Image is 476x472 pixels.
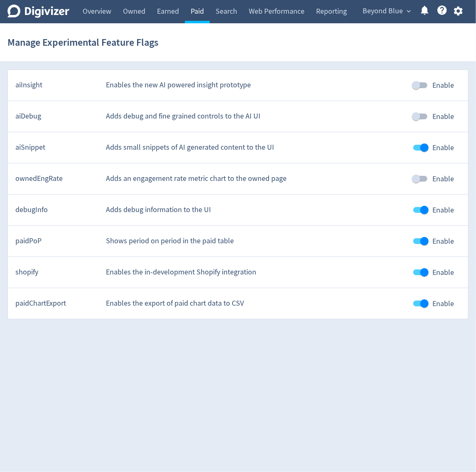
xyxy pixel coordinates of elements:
[360,5,413,18] button: Beyond Blue
[106,236,405,246] div: Shows period on period in the paid table
[15,80,98,90] div: aiInsight
[106,111,405,121] div: Adds debug and fine grained controls to the AI UI
[106,80,405,90] div: Enables the new AI powered insight prototype
[432,111,454,122] span: Enable
[15,173,98,184] div: ownedEngRate
[15,298,98,309] div: paidChartExport
[432,142,454,153] span: Enable
[7,29,158,56] h1: Manage Experimental Feature Flags
[15,111,98,121] div: aiDebug
[106,142,405,153] div: Adds small snippets of AI generated content to the UI
[432,80,454,91] span: Enable
[432,267,454,278] span: Enable
[432,205,454,216] span: Enable
[15,236,98,246] div: paidPoP
[432,236,454,247] span: Enable
[363,5,403,18] span: Beyond Blue
[106,173,405,184] div: Adds an engagement rate metric chart to the owned page
[15,205,98,215] div: debugInfo
[106,205,405,215] div: Adds debug information to the UI
[15,267,98,277] div: shopify
[432,173,454,185] span: Enable
[106,267,405,277] div: Enables the in-development Shopify integration
[15,142,98,153] div: aiSnippet
[405,7,412,15] span: expand_more
[106,298,405,309] div: Enables the export of paid chart data to CSV
[432,298,454,309] span: Enable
